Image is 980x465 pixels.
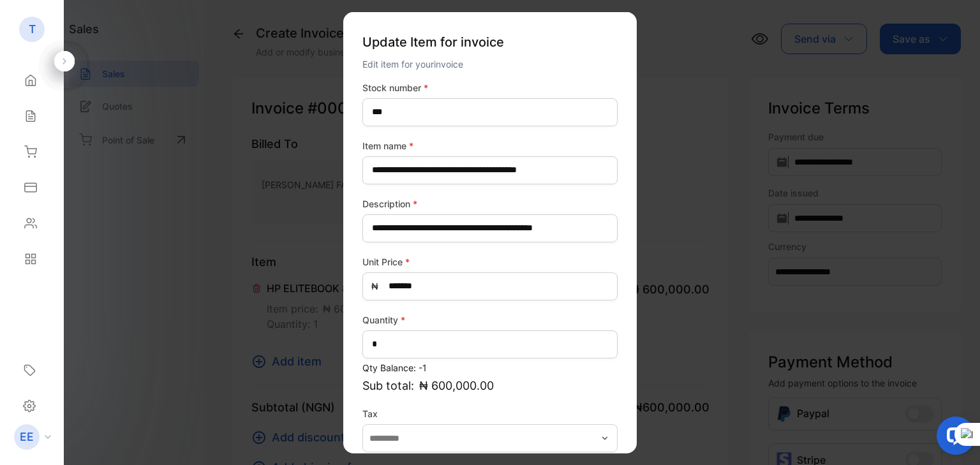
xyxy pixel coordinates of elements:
[362,255,618,268] label: Unit Price
[362,196,618,210] label: Description
[362,80,618,94] label: Stock number
[362,406,618,420] label: Tax
[362,376,618,394] p: Sub total:
[29,21,36,38] p: T
[926,411,980,465] iframe: LiveChat chat widget
[362,58,463,69] span: Edit item for your invoice
[362,138,618,152] label: Item name
[362,313,618,326] label: Quantity
[362,360,618,374] p: Qty Balance: -1
[20,429,34,445] p: EE
[371,279,378,293] span: ₦
[362,27,618,56] p: Update Item for invoice
[419,376,494,394] span: ₦ 600,000.00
